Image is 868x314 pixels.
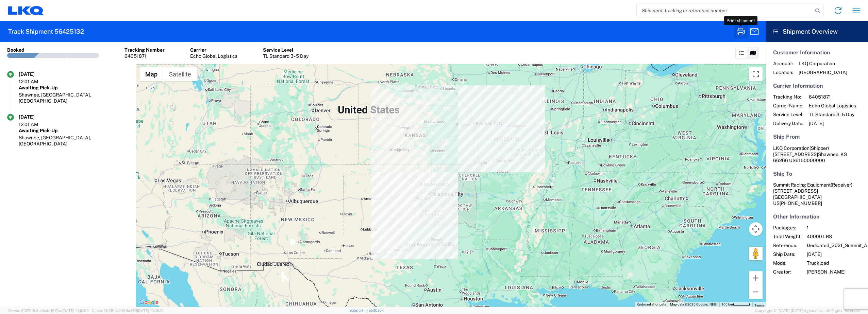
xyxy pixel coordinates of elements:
[773,120,803,126] span: Delivery Date:
[92,309,164,313] span: Client: 2025.18.0-198a450
[773,182,852,194] span: Summit Racing Equipment [STREET_ADDRESS]
[263,53,308,59] div: TL Standard 3 - 5 Day
[773,49,861,56] h5: Customer Information
[138,298,160,307] img: Google
[19,92,129,104] div: Shawnee, [GEOGRAPHIC_DATA], [GEOGRAPHIC_DATA]
[754,303,764,307] a: Terms
[637,302,666,307] button: Keyboard shortcuts
[773,213,861,220] h5: Other Information
[749,271,763,285] button: Zoom in
[124,47,165,53] div: Tracking Number
[773,94,803,100] span: Tracking No:
[773,60,793,67] span: Account:
[773,233,801,240] span: Total Weight:
[831,182,852,188] span: (Receiver)
[773,103,803,109] span: Carrier Name:
[796,158,825,163] span: 6150000000
[637,4,813,17] input: Shipment, tracking or reference number
[773,83,861,89] h5: Carrier Information
[773,171,861,177] h5: Ship To
[190,53,237,59] div: Echo Global Logistics
[773,260,801,266] span: Mode:
[263,47,308,53] div: Service Level
[749,247,763,260] button: Drag Pegman onto the map to open Street View
[749,285,763,299] button: Zoom out
[62,309,89,313] span: [DATE] 10:10:00
[670,302,717,306] span: Map data ©2025 Google, INEGI
[773,251,801,257] span: Ship Date:
[749,222,763,236] button: Map camera controls
[799,60,847,67] span: LKQ Corporation
[163,67,197,81] button: Show satellite imagery
[749,67,763,81] button: Toggle fullscreen view
[137,309,164,313] span: [DATE] 10:06:13
[8,28,84,36] h2: Track Shipment 56425132
[773,69,793,75] span: Location:
[773,269,801,275] span: Creator:
[19,121,53,127] div: 12:01 AM
[773,134,861,140] h5: Ship From
[366,308,384,312] a: Feedback
[780,200,822,206] span: [PHONE_NUMBER]
[124,53,165,59] div: 64051871
[809,145,829,151] span: (Shipper)
[773,225,801,231] span: Packages:
[719,302,752,307] button: Map Scale: 100 km per 47 pixels
[809,120,856,126] span: [DATE]
[19,135,129,147] div: Shawnee, [GEOGRAPHIC_DATA], [GEOGRAPHIC_DATA]
[809,94,856,100] span: 64051871
[755,308,860,314] span: Copyright © [DATE]-[DATE] Agistix Inc., All Rights Reserved
[8,309,89,313] span: Server: 2025.18.0-a0edd1917ac
[19,85,129,91] div: Awaiting Pick-Up
[190,47,237,53] div: Carrier
[139,67,163,81] button: Show street map
[19,78,53,85] div: 12:01 AM
[138,298,160,307] a: Open this area in Google Maps (opens a new window)
[721,302,733,306] span: 100 km
[809,111,856,118] span: TL Standard 3 - 5 Day
[7,47,24,53] div: Booked
[773,242,801,248] span: Reference:
[773,111,803,118] span: Service Level:
[349,308,366,312] a: Support
[19,71,53,77] div: [DATE]
[773,182,861,206] address: [GEOGRAPHIC_DATA] US
[19,127,129,134] div: Awaiting Pick-Up
[773,145,861,163] address: Shawnee, KS 66266 US
[773,152,818,157] span: [STREET_ADDRESS]
[773,145,809,151] span: LKQ Corporation
[19,114,53,120] div: [DATE]
[809,103,856,109] span: Echo Global Logistics
[799,69,847,75] span: [GEOGRAPHIC_DATA]
[766,21,868,42] header: Shipment Overview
